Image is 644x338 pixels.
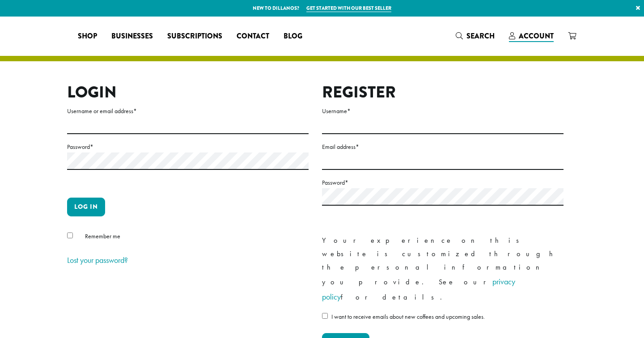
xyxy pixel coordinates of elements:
[322,141,563,152] label: Email address
[322,276,515,302] a: privacy policy
[322,313,328,319] input: I want to receive emails about new coffees and upcoming sales.
[67,255,128,265] a: Lost your password?
[306,4,391,12] a: Get started with our best seller
[67,198,105,216] button: Log in
[78,31,97,42] span: Shop
[67,83,309,102] h2: Login
[71,29,104,43] a: Shop
[322,234,563,304] p: Your experience on this website is customized through the personal information you provide. See o...
[67,106,309,117] label: Username or email address
[237,31,269,42] span: Contact
[322,177,563,188] label: Password
[111,31,153,42] span: Businesses
[449,29,502,43] a: Search
[85,232,120,240] span: Remember me
[519,31,554,41] span: Account
[322,106,563,117] label: Username
[167,31,222,42] span: Subscriptions
[322,83,563,102] h2: Register
[466,31,495,41] span: Search
[331,313,485,321] span: I want to receive emails about new coffees and upcoming sales.
[284,31,302,42] span: Blog
[67,141,309,152] label: Password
